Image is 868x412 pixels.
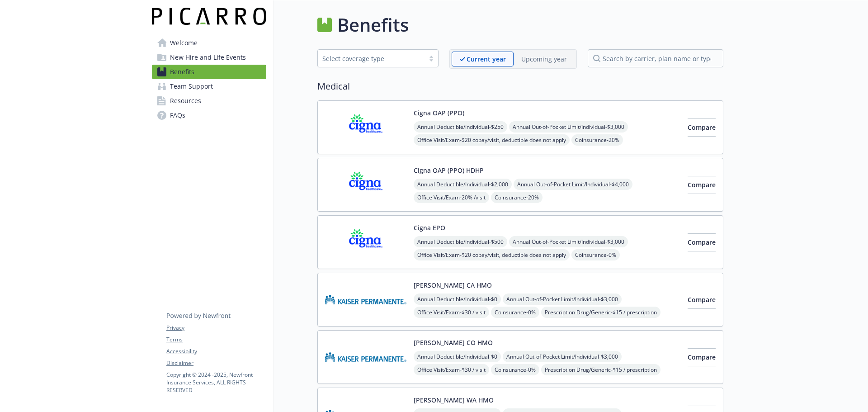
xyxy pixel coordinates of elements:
p: Current year [467,54,506,64]
span: Compare [688,353,716,361]
button: [PERSON_NAME] WA HMO [414,395,494,405]
a: Privacy [166,324,266,332]
span: Welcome [170,36,198,50]
a: Benefits [152,65,266,79]
div: Select coverage type [322,54,420,63]
span: Office Visit/Exam - 20% /visit [414,192,489,203]
span: Annual Deductible/Individual - $250 [414,121,507,133]
span: Benefits [170,65,194,79]
span: Team Support [170,79,213,94]
span: Annual Out-of-Pocket Limit/Individual - $3,000 [503,351,622,362]
input: search by carrier, plan name or type [588,49,723,67]
img: CIGNA carrier logo [325,166,406,204]
span: Annual Out-of-Pocket Limit/Individual - $4,000 [514,179,632,190]
span: Resources [170,94,201,108]
a: FAQs [152,108,266,123]
button: Cigna OAP (PPO) [414,108,464,118]
span: Office Visit/Exam - $30 / visit [414,364,489,375]
span: Coinsurance - 20% [571,134,623,146]
button: Cigna EPO [414,223,445,232]
a: Accessibility [166,347,266,355]
span: Coinsurance - 20% [491,192,542,203]
h1: Benefits [337,11,409,38]
span: FAQs [170,108,185,123]
button: Compare [688,118,716,137]
span: Annual Deductible/Individual - $500 [414,236,507,247]
a: Disclaimer [166,359,266,367]
span: Prescription Drug/Generic - $15 / prescription [541,364,660,375]
span: Annual Out-of-Pocket Limit/Individual - $3,000 [509,236,628,247]
img: Kaiser Permanente Insurance Company carrier logo [325,280,406,319]
span: Coinsurance - 0% [491,307,539,318]
button: Compare [688,176,716,194]
span: Annual Deductible/Individual - $0 [414,351,501,362]
span: New Hire and Life Events [170,50,246,65]
a: New Hire and Life Events [152,50,266,65]
p: Copyright © 2024 - 2025 , Newfront Insurance Services, ALL RIGHTS RESERVED [166,371,266,394]
button: Compare [688,348,716,366]
button: Cigna OAP (PPO) HDHP [414,166,484,175]
span: Coinsurance - 0% [571,249,620,260]
p: Upcoming year [521,54,567,64]
span: Coinsurance - 0% [491,364,539,375]
span: Compare [688,180,716,189]
span: Annual Deductible/Individual - $2,000 [414,179,512,190]
a: Terms [166,336,266,344]
span: Annual Out-of-Pocket Limit/Individual - $3,000 [509,121,628,133]
span: Office Visit/Exam - $20 copay/visit, deductible does not apply [414,134,570,146]
img: CIGNA carrier logo [325,223,406,261]
span: Compare [688,238,716,246]
button: [PERSON_NAME] CA HMO [414,280,492,290]
img: CIGNA carrier logo [325,108,406,147]
a: Resources [152,94,266,108]
span: Compare [688,123,716,132]
span: Office Visit/Exam - $20 copay/visit, deductible does not apply [414,249,570,260]
button: Compare [688,291,716,309]
h2: Medical [317,80,723,93]
span: Office Visit/Exam - $30 / visit [414,307,489,318]
button: Compare [688,233,716,251]
span: Annual Out-of-Pocket Limit/Individual - $3,000 [503,294,622,305]
span: Prescription Drug/Generic - $15 / prescription [541,307,660,318]
a: Team Support [152,79,266,94]
button: [PERSON_NAME] CO HMO [414,338,493,347]
span: Annual Deductible/Individual - $0 [414,294,501,305]
img: Kaiser Permanente of Colorado carrier logo [325,338,406,376]
span: Compare [688,295,716,304]
a: Welcome [152,36,266,50]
